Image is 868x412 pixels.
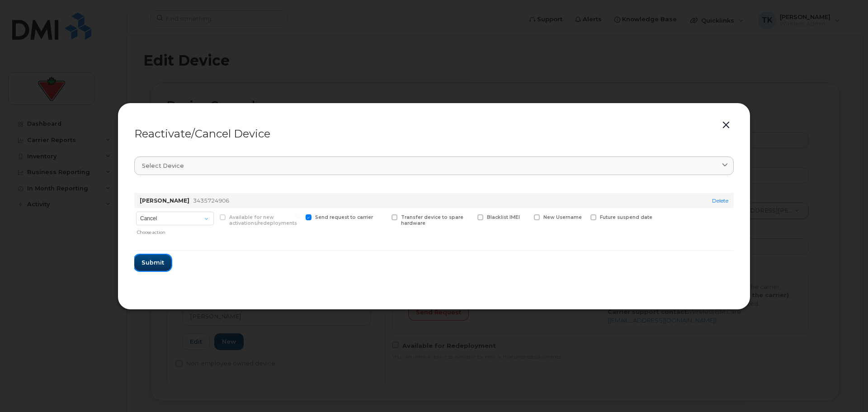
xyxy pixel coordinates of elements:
input: Future suspend date [580,214,584,219]
span: New Username [543,214,582,220]
input: Send request to carrier [295,214,299,219]
strong: [PERSON_NAME] [140,197,189,204]
span: Transfer device to spare hardware [401,214,463,226]
span: 3435724906 [193,197,229,204]
a: Select device [134,156,734,175]
span: Submit [142,258,164,267]
input: Transfer device to spare hardware [381,214,385,219]
span: Available for new activations/redeployments [229,214,297,226]
div: Reactivate/Cancel Device [134,128,734,139]
span: Blacklist IMEI [487,214,520,220]
span: Send request to carrier [315,214,373,220]
span: Future suspend date [600,214,652,220]
button: Submit [134,255,171,271]
input: Available for new activations/redeployments [209,214,213,219]
div: Choose action [137,226,214,236]
span: Select device [142,161,184,170]
input: Blacklist IMEI [467,214,471,219]
a: Delete [712,197,728,204]
input: New Username [523,214,528,219]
